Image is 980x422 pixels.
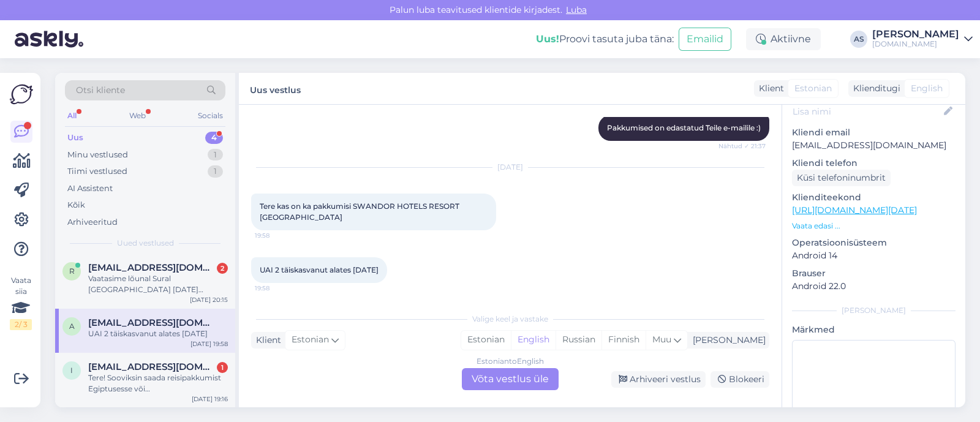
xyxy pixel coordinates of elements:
[652,334,671,345] span: Muu
[536,33,559,45] b: Uus!
[190,339,228,349] div: [DATE] 19:58
[601,331,646,349] div: Finnish
[793,105,941,118] input: Lisa nimi
[190,295,228,304] div: [DATE] 20:15
[848,82,900,95] div: Klienditugi
[477,356,544,367] div: Estonian to English
[208,149,223,161] div: 1
[88,361,216,372] span: ian.karuse@gmail.com
[462,368,559,390] div: Võta vestlus üle
[255,284,301,293] span: 19:58
[746,28,821,50] div: Aktiivne
[67,132,83,144] div: Uus
[67,165,127,178] div: Tiimi vestlused
[911,82,943,95] span: English
[679,28,731,51] button: Emailid
[718,141,766,151] span: Nähtud ✓ 21:37
[792,267,956,280] p: Brauser
[872,29,973,49] a: [PERSON_NAME][DOMAIN_NAME]
[794,82,832,95] span: Estonian
[536,32,674,47] div: Proovi tasuta juba täna:
[792,126,956,139] p: Kliendi email
[10,83,33,106] img: Askly Logo
[754,82,784,95] div: Klient
[260,202,461,222] span: Tere kas on ka pakkumisi SWANDOR HOTELS RESORT [GEOGRAPHIC_DATA]
[251,334,281,347] div: Klient
[251,314,769,325] div: Valige keel ja vastake
[195,108,225,124] div: Socials
[205,132,223,144] div: 4
[88,372,228,394] div: Tere! Sooviksin saada reisipakkumist Egiptusesse või [DEMOGRAPHIC_DATA]. Kuupäevad mis sobivad ol...
[67,183,113,195] div: AI Assistent
[792,280,956,293] p: Android 22.0
[88,273,228,295] div: Vaatasime lõunal Sural [GEOGRAPHIC_DATA] [DATE] väljumisega ja 7 päeva. Nüüd vaatasin et saab ain...
[792,236,956,249] p: Operatsioonisüsteem
[792,157,956,170] p: Kliendi telefon
[792,220,956,232] p: Vaata edasi ...
[255,231,301,240] span: 19:58
[792,170,891,186] div: Küsi telefoninumbrit
[192,394,228,404] div: [DATE] 19:16
[461,331,511,349] div: Estonian
[850,31,867,48] div: AS
[208,165,223,178] div: 1
[67,149,128,161] div: Minu vestlused
[292,333,329,347] span: Estonian
[607,123,761,132] span: Pakkumised on edastatud Teile e-mailile :)
[251,162,769,173] div: [DATE]
[611,371,706,388] div: Arhiveeri vestlus
[117,238,174,249] span: Uued vestlused
[792,249,956,262] p: Android 14
[562,4,590,15] span: Luba
[511,331,556,349] div: English
[250,80,301,97] label: Uus vestlus
[710,371,769,388] div: Blokeeri
[792,191,956,204] p: Klienditeekond
[10,319,32,330] div: 2 / 3
[67,216,118,228] div: Arhiveeritud
[872,39,959,49] div: [DOMAIN_NAME]
[260,265,379,274] span: UAI 2 täiskasvanut alates [DATE]
[792,305,956,316] div: [PERSON_NAME]
[69,266,75,276] span: r
[217,362,228,373] div: 1
[67,199,85,211] div: Kõik
[69,322,75,331] span: a
[70,366,73,375] span: i
[792,139,956,152] p: [EMAIL_ADDRESS][DOMAIN_NAME]
[76,84,125,97] span: Otsi kliente
[88,317,216,328] span: atsssss1188@gmail.com
[792,323,956,336] p: Märkmed
[88,262,216,273] span: raunonurklik@gmail.com
[127,108,148,124] div: Web
[65,108,79,124] div: All
[872,29,959,39] div: [PERSON_NAME]
[792,205,917,216] a: [URL][DOMAIN_NAME][DATE]
[556,331,601,349] div: Russian
[688,334,766,347] div: [PERSON_NAME]
[217,263,228,274] div: 2
[10,275,32,330] div: Vaata siia
[88,328,228,339] div: UAI 2 täiskasvanut alates [DATE]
